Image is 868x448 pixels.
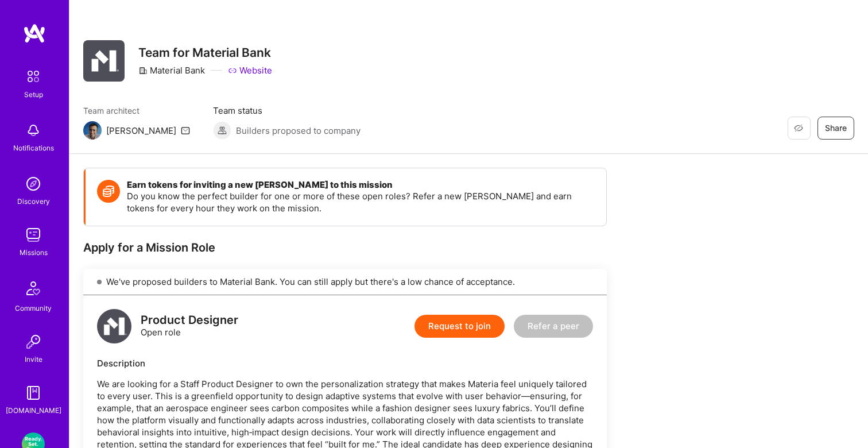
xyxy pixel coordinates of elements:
[181,126,190,135] i: icon Mail
[138,45,272,60] h3: Team for Material Bank
[83,269,607,295] div: We've proposed builders to Material Bank. You can still apply but there's a low chance of accepta...
[97,309,131,343] img: logo
[23,23,46,44] img: logo
[21,64,45,88] img: setup
[22,223,45,246] img: teamwork
[106,125,176,137] div: [PERSON_NAME]
[22,119,45,142] img: bell
[825,122,847,134] span: Share
[141,314,238,326] div: Product Designer
[127,180,595,190] h4: Earn tokens for inviting a new [PERSON_NAME] to this mission
[228,64,272,76] a: Website
[127,190,595,214] p: Do you know the perfect builder for one or more of these open roles? Refer a new [PERSON_NAME] an...
[17,195,50,207] div: Discovery
[25,353,42,365] div: Invite
[13,142,54,154] div: Notifications
[83,40,125,82] img: Company Logo
[15,302,52,314] div: Community
[20,275,47,302] img: Community
[138,64,205,76] div: Material Bank
[141,314,238,338] div: Open role
[236,125,361,137] span: Builders proposed to company
[22,330,45,353] img: Invite
[83,105,190,117] span: Team architect
[817,117,854,140] button: Share
[20,246,48,258] div: Missions
[6,404,61,416] div: [DOMAIN_NAME]
[24,88,43,101] div: Setup
[83,121,102,140] img: Team Architect
[138,66,148,75] i: icon CompanyGray
[97,357,593,369] div: Description
[213,121,231,140] img: Builders proposed to company
[514,315,593,338] button: Refer a peer
[213,105,361,117] span: Team status
[414,315,505,338] button: Request to join
[22,172,45,195] img: discovery
[794,123,803,133] i: icon EyeClosed
[97,180,120,203] img: Token icon
[83,240,607,255] div: Apply for a Mission Role
[22,381,45,404] img: guide book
